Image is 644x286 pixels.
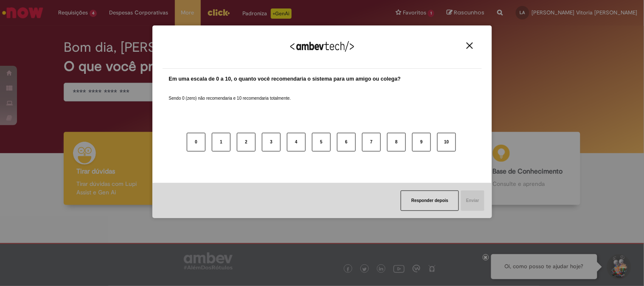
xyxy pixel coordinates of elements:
button: 6 [337,133,356,151]
img: Close [467,42,473,49]
button: Responder depois [401,191,459,211]
button: 4 [287,133,306,151]
button: 2 [237,133,256,151]
label: Em uma escala de 0 a 10, o quanto você recomendaria o sistema para um amigo ou colega? [169,75,401,83]
button: 0 [187,133,205,151]
button: 8 [387,133,406,151]
button: Close [464,42,475,49]
label: Sendo 0 (zero) não recomendaria e 10 recomendaria totalmente. [169,85,291,101]
button: 5 [312,133,331,151]
button: 10 [437,133,456,151]
img: Logo Ambevtech [290,41,354,52]
button: 9 [412,133,431,151]
button: 1 [212,133,231,151]
button: 3 [262,133,281,151]
button: 7 [362,133,381,151]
